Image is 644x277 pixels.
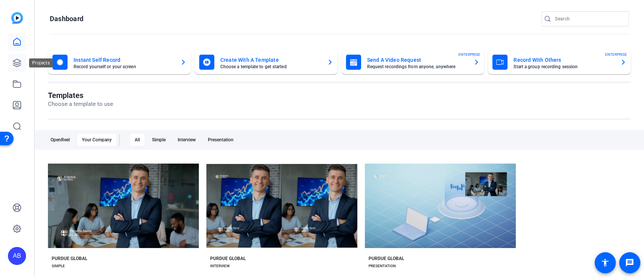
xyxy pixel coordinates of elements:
p: Choose a template to use [48,100,113,109]
div: Simple [148,134,170,146]
mat-card-title: Send A Video Request [367,55,468,64]
div: AB [8,247,26,265]
button: Send A Video RequestRequest recordings from anyone, anywhereENTERPRISE [341,50,484,74]
button: Create With A TemplateChoose a template to get started [195,50,338,74]
div: SIMPLE [52,263,65,269]
mat-icon: message [625,258,634,267]
div: Interview [173,134,200,146]
mat-card-title: Record With Others [513,55,614,64]
mat-card-title: Create With A Template [220,55,321,64]
div: OpenReel [46,134,74,146]
div: PRESENTATION [369,263,396,269]
span: ENTERPRISE [458,52,480,57]
mat-card-subtitle: Request recordings from anyone, anywhere [367,64,468,69]
mat-card-title: Instant Self Record [74,55,174,64]
div: PURDUE GLOBAL [52,256,87,262]
img: blue-gradient.svg [11,12,23,24]
div: PURDUE GLOBAL [210,256,246,262]
div: PURDUE GLOBAL [369,256,404,262]
span: ENTERPRISE [605,52,627,57]
button: Record With OthersStart a group recording sessionENTERPRISE [488,50,631,74]
mat-card-subtitle: Choose a template to get started [220,64,321,69]
mat-icon: accessibility [601,258,610,267]
div: Projects [29,58,53,67]
div: Presentation [203,134,238,146]
h1: Templates [48,91,113,100]
button: Instant Self RecordRecord yourself or your screen [48,50,191,74]
mat-card-subtitle: Start a group recording session [513,64,614,69]
mat-card-subtitle: Record yourself or your screen [74,64,174,69]
input: Search [555,14,623,23]
div: Your Company [77,134,116,146]
div: All [130,134,144,146]
h1: Dashboard [50,14,83,23]
div: INTERVIEW [210,263,230,269]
